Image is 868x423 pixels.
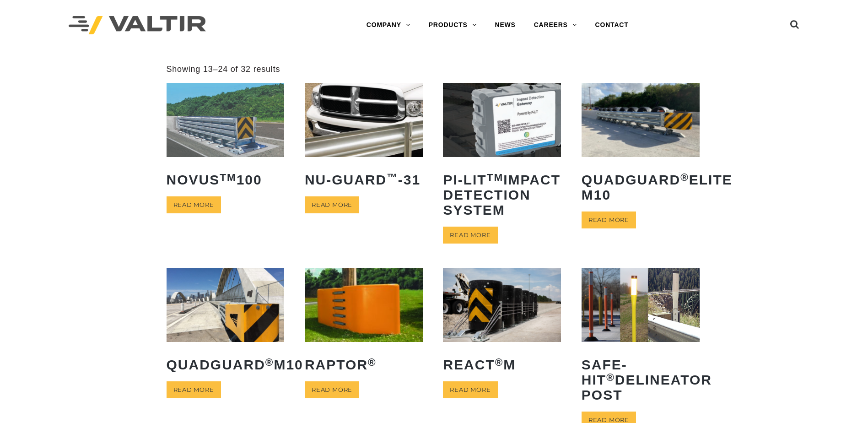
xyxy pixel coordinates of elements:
[167,165,285,194] h2: NOVUS 100
[606,372,615,383] sup: ®
[167,381,221,398] a: Read more about “QuadGuard® M10”
[582,350,700,409] h2: Safe-Hit Delineator Post
[487,172,504,183] sup: TM
[443,350,561,379] h2: REACT M
[167,350,285,379] h2: QuadGuard M10
[443,165,561,224] h2: PI-LIT Impact Detection System
[305,350,423,379] h2: RAPTOR
[443,268,561,379] a: REACT®M
[305,165,423,194] h2: NU-GUARD -31
[167,64,280,75] p: Showing 13–24 of 32 results
[495,357,504,368] sup: ®
[167,196,221,213] a: Read more about “NOVUSTM 100”
[265,357,274,368] sup: ®
[220,172,237,183] sup: TM
[582,211,636,228] a: Read more about “QuadGuard® Elite M10”
[582,268,700,409] a: Safe-Hit®Delineator Post
[680,172,689,183] sup: ®
[582,165,700,209] h2: QuadGuard Elite M10
[443,83,561,224] a: PI-LITTMImpact Detection System
[305,83,423,194] a: NU-GUARD™-31
[167,268,285,379] a: QuadGuard®M10
[357,16,420,34] a: COMPANY
[420,16,486,34] a: PRODUCTS
[586,16,638,34] a: CONTACT
[69,16,206,35] img: Valtir
[305,381,359,398] a: Read more about “RAPTOR®”
[525,16,586,34] a: CAREERS
[368,357,377,368] sup: ®
[387,172,398,183] sup: ™
[443,227,497,244] a: Read more about “PI-LITTM Impact Detection System”
[167,83,285,194] a: NOVUSTM100
[305,268,423,379] a: RAPTOR®
[305,196,359,213] a: Read more about “NU-GUARD™-31”
[582,83,700,209] a: QuadGuard®Elite M10
[486,16,525,34] a: NEWS
[443,381,497,398] a: Read more about “REACT® M”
